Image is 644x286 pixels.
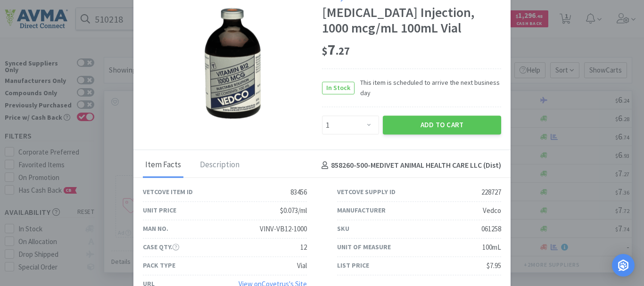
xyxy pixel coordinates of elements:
[198,154,242,178] div: Description
[481,223,501,235] div: 061258
[143,154,183,178] div: Item Facts
[143,187,193,197] div: Vetcove Item ID
[297,260,307,271] div: Vial
[337,187,396,197] div: Vetcove Supply ID
[337,205,386,216] div: Manufacturer
[322,5,501,36] div: [MEDICAL_DATA] Injection, 1000 mcg/mL 100mL Vial
[487,260,501,271] div: $7.95
[383,116,501,135] button: Add to Cart
[290,187,307,198] div: 83456
[337,242,391,253] div: Unit of Measure
[355,77,501,98] span: This item is scheduled to arrive the next business day
[318,160,501,172] h4: 858260-500 - MEDIVET ANIMAL HEALTH CARE LLC (Dist)
[143,224,168,234] div: Man No.
[322,82,354,94] span: In Stock
[322,45,328,58] span: $
[280,205,307,216] div: $0.073/ml
[483,205,501,216] div: Vedco
[336,45,350,58] span: . 27
[143,242,179,253] div: Case Qty.
[612,254,635,277] div: Open Intercom Messenger
[201,5,264,123] img: 3199e72dde3c4937a8d7a22315b6dc8e_228727.png
[482,242,501,253] div: 100mL
[300,242,307,253] div: 12
[337,224,349,234] div: SKU
[260,223,307,235] div: VINV-VB12-1000
[143,205,176,216] div: Unit Price
[481,187,501,198] div: 228727
[337,261,369,271] div: List Price
[143,261,175,271] div: Pack Type
[322,41,350,59] span: 7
